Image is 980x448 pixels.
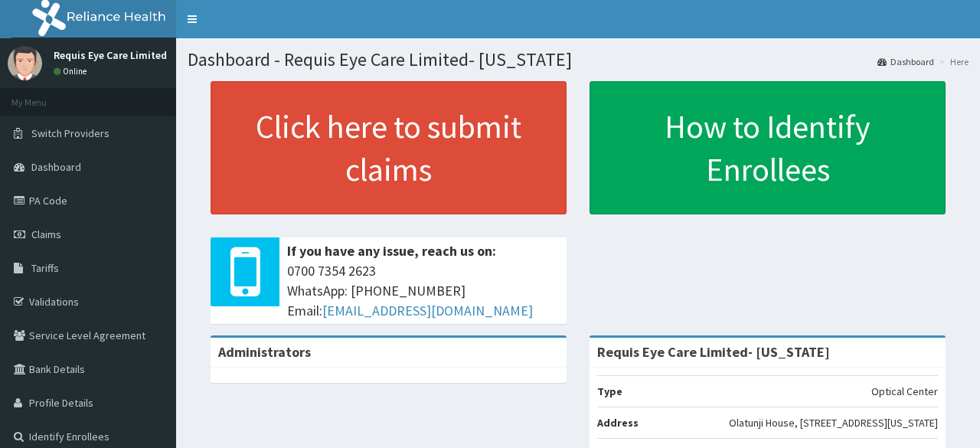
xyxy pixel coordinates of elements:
[729,415,938,430] p: Olatunji House, [STREET_ADDRESS][US_STATE]
[31,160,81,174] span: Dashboard
[877,55,934,68] a: Dashboard
[287,261,559,320] span: 0700 7354 2623 WhatsApp: [PHONE_NUMBER] Email:
[871,384,938,399] p: Optical Center
[936,55,969,68] li: Here
[54,66,90,77] a: Online
[211,81,567,214] a: Click here to submit claims
[31,126,109,140] span: Switch Providers
[597,384,622,398] b: Type
[188,50,969,70] h1: Dashboard - Requis Eye Care Limited- [US_STATE]
[287,242,496,260] b: If you have any issue, reach us on:
[322,302,533,319] a: [EMAIL_ADDRESS][DOMAIN_NAME]
[31,227,61,241] span: Claims
[218,343,311,361] b: Administrators
[8,46,42,80] img: User Image
[31,261,59,275] span: Tariffs
[590,81,946,214] a: How to Identify Enrollees
[597,343,830,361] strong: Requis Eye Care Limited- [US_STATE]
[597,416,639,430] b: Address
[54,50,167,60] p: Requis Eye Care Limited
